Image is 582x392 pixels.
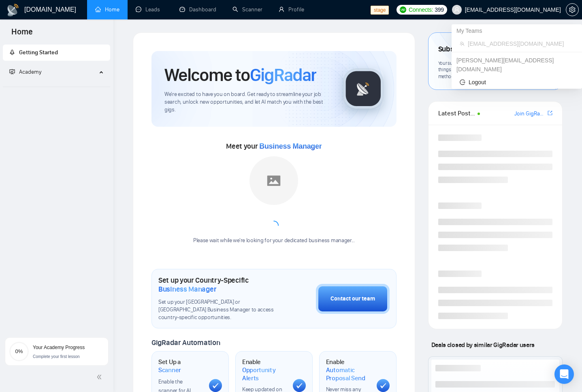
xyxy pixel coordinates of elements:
span: [EMAIL_ADDRESS][DOMAIN_NAME] [468,39,574,48]
h1: Set up your Country-Specific [158,276,275,294]
span: stage [371,6,389,15]
span: Academy [9,68,41,75]
a: userProfile [279,6,304,13]
span: Business Manager [158,285,216,294]
div: Please wait while we're looking for your dedicated business manager... [188,237,360,245]
span: Your subscription is set to renew on . To keep things running smoothly, make sure your payment me... [438,60,539,79]
span: Meet your [226,142,322,151]
a: messageLeads [136,6,163,13]
span: Set up your [GEOGRAPHIC_DATA] or [GEOGRAPHIC_DATA] Business Manager to access country-specific op... [158,298,275,322]
img: upwork-logo.png [400,6,406,13]
li: Academy Homepage [3,83,110,89]
li: Getting Started [3,45,110,61]
h1: Enable [326,358,370,382]
a: export [548,109,552,117]
span: GigRadar Automation [151,338,220,347]
span: Subscription [438,43,478,56]
h1: Welcome to [164,64,316,86]
h1: Set Up a [158,358,203,374]
span: setting [566,6,578,13]
span: We're excited to have you on board. Get ready to streamline your job search, unlock new opportuni... [164,91,330,114]
span: team [460,41,465,46]
span: Academy [19,68,41,75]
span: logout [460,79,465,85]
span: Automatic Proposal Send [326,366,370,382]
span: loading [267,219,281,232]
span: Opportunity Alerts [242,366,286,382]
a: searchScanner [232,6,262,13]
span: Getting Started [19,49,58,56]
div: Contact our team [330,294,375,303]
div: deby+1@gigradar.io [452,54,582,76]
span: Home [5,26,39,43]
span: rocket [9,49,15,55]
a: Join GigRadar Slack Community [514,109,546,118]
span: Deals closed by similar GigRadar users [428,338,538,352]
img: gigradar-logo.png [343,68,384,109]
span: Latest Posts from the GigRadar Community [438,108,475,118]
span: Scanner [158,366,181,374]
span: Your Academy Progress [33,345,85,350]
img: logo [6,4,19,17]
span: user [454,7,460,13]
a: homeHome [95,6,119,13]
img: placeholder.png [249,156,298,205]
span: Connects: [409,5,433,14]
span: Logout [460,78,574,87]
div: Open Intercom Messenger [554,364,574,384]
span: double-left [96,373,104,381]
a: setting [566,6,579,13]
span: GigRadar [250,64,316,86]
button: setting [566,3,579,16]
span: Complete your first lesson [33,354,80,359]
button: Contact our team [316,284,390,314]
span: fund-projection-screen [9,69,15,75]
span: Business Manager [259,142,322,150]
span: 399 [435,5,443,14]
span: 0% [9,349,29,354]
a: dashboardDashboard [179,6,216,13]
h1: Enable [242,358,286,382]
span: export [548,110,552,116]
div: My Teams [452,24,582,37]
